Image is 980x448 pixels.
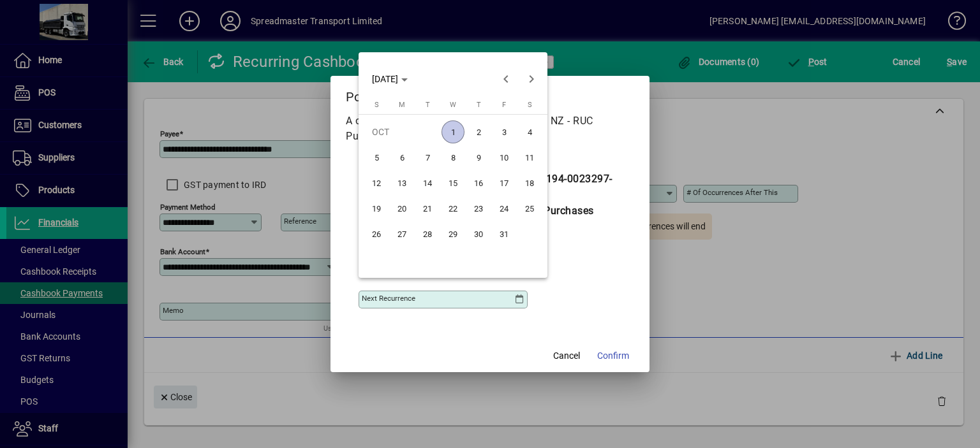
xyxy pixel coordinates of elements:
span: 2 [467,120,490,143]
button: Sat Oct 11 2025 [517,145,542,170]
span: S [528,101,532,109]
span: 21 [416,197,439,220]
button: Tue Oct 07 2025 [415,145,440,170]
span: 14 [416,171,439,194]
button: Next month [519,66,544,92]
button: Mon Oct 13 2025 [389,170,415,196]
button: Thu Oct 16 2025 [466,170,491,196]
button: Tue Oct 21 2025 [415,196,440,221]
button: Sat Oct 04 2025 [517,119,542,145]
button: Thu Oct 30 2025 [466,221,491,247]
span: 12 [365,171,388,194]
button: Wed Oct 29 2025 [440,221,466,247]
span: 29 [442,222,464,245]
button: Previous month [493,66,519,92]
span: 22 [442,197,464,220]
button: Fri Oct 10 2025 [491,145,517,170]
span: S [375,101,379,109]
button: Fri Oct 17 2025 [491,170,517,196]
span: 3 [493,120,516,143]
button: Tue Oct 28 2025 [415,221,440,247]
span: 18 [518,171,541,194]
span: 15 [442,171,464,194]
button: Mon Oct 20 2025 [389,196,415,221]
button: Tue Oct 14 2025 [415,170,440,196]
span: 19 [365,197,388,220]
span: T [477,101,481,109]
span: 4 [518,120,541,143]
span: 1 [442,120,464,143]
button: Sun Oct 05 2025 [364,145,389,170]
button: Sat Oct 25 2025 [517,196,542,221]
span: 31 [493,222,516,245]
button: Fri Oct 24 2025 [491,196,517,221]
button: Sun Oct 12 2025 [364,170,389,196]
span: 28 [416,222,439,245]
button: Wed Oct 08 2025 [440,145,466,170]
span: 30 [467,222,490,245]
span: 25 [518,197,541,220]
span: M [399,101,405,109]
button: Thu Oct 23 2025 [466,196,491,221]
button: Sat Oct 18 2025 [517,170,542,196]
button: Fri Oct 31 2025 [491,221,517,247]
span: 16 [467,171,490,194]
button: Thu Oct 09 2025 [466,145,491,170]
button: Wed Oct 15 2025 [440,170,466,196]
button: Mon Oct 27 2025 [389,221,415,247]
span: 23 [467,197,490,220]
span: 6 [390,146,413,169]
span: W [450,101,456,109]
button: Choose month and year [367,68,413,90]
span: F [502,101,506,109]
span: 20 [390,197,413,220]
span: 24 [493,197,516,220]
button: Wed Oct 22 2025 [440,196,466,221]
td: OCT [364,119,440,145]
span: 26 [365,222,388,245]
button: Thu Oct 02 2025 [466,119,491,145]
button: Wed Oct 01 2025 [440,119,466,145]
button: Sun Oct 19 2025 [364,196,389,221]
button: Mon Oct 06 2025 [389,145,415,170]
span: 27 [390,222,413,245]
span: 7 [416,146,439,169]
span: 13 [390,171,413,194]
span: 11 [518,146,541,169]
span: 17 [493,171,516,194]
span: 8 [442,146,464,169]
span: T [426,101,430,109]
button: Sun Oct 26 2025 [364,221,389,247]
span: 9 [467,146,490,169]
span: [DATE] [372,74,398,84]
span: 10 [493,146,516,169]
button: Fri Oct 03 2025 [491,119,517,145]
span: 5 [365,146,388,169]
